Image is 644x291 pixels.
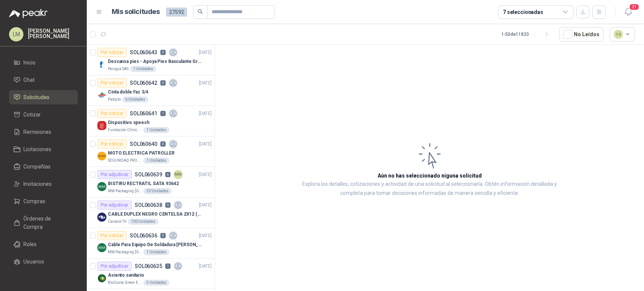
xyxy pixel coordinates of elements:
h3: Aún no has seleccionado niguna solicitud [378,172,482,180]
p: 0 [160,141,166,147]
div: Por adjudicar [97,262,132,271]
div: 1 - 50 de 11820 [501,28,553,40]
p: SOL060639 [135,172,162,177]
div: 1 Unidades [143,127,169,133]
a: Licitaciones [9,142,78,156]
div: 7 seleccionadas [503,8,543,16]
img: Company Logo [97,243,106,252]
a: Por adjudicarSOL0606351[DATE] Company LogoAsiento sanitarioBioCosta Green Energy S.A.S5 Unidades [87,259,215,289]
p: 0 [160,50,166,55]
p: [DATE] [199,141,212,148]
p: SEGURIDAD PROVISER LTDA [108,158,142,164]
a: Por cotizarSOL0606430[DATE] Company LogoDescansa pies - Apoya Pies Basculante Graduable Ergonómic... [87,45,215,75]
p: Fundación Clínica Shaio [108,127,142,133]
img: Logo peakr [9,9,48,18]
p: SOL060640 [130,141,157,147]
p: [PERSON_NAME] [PERSON_NAME] [28,28,78,39]
div: Por adjudicar [97,170,132,179]
p: CABLE DUPLEX NEGRO CENTELSA 2X12 (COLOR NEGRO) [108,211,202,218]
img: Company Logo [97,60,106,69]
a: Por adjudicarSOL0606394MM[DATE] Company LogoBISTIRU RECTRATIL SATA 93642MM Packaging [GEOGRAPHIC_... [87,167,215,198]
span: Licitaciones [23,145,51,153]
a: Roles [9,237,78,251]
p: 0 [160,233,166,238]
div: 5 Unidades [143,280,169,286]
p: SOL060641 [130,111,157,116]
a: Categorías [9,272,78,286]
a: Compañías [9,159,78,174]
span: 27592 [166,8,187,17]
div: 1 Unidades [130,66,156,72]
p: Patojito [108,96,121,103]
a: Por cotizarSOL0606400[DATE] Company LogoMOTO ELECTRICA PATROLLERSEGURIDAD PROVISER LTDA1 Unidades [87,136,215,167]
a: Invitaciones [9,177,78,191]
p: [DATE] [199,232,212,239]
p: 1 [160,111,166,116]
span: Usuarios [23,257,44,266]
a: Por cotizarSOL0606420[DATE] Company LogoCinta doble Faz 3/4Patojito6 Unidades [87,75,215,106]
div: 20 Unidades [143,188,172,194]
a: Remisiones [9,125,78,139]
div: MM [174,170,183,179]
span: Invitaciones [23,180,52,188]
p: BISTIRU RECTRATIL SATA 93642 [108,180,179,187]
p: [DATE] [199,49,212,56]
p: Asiento sanitario [108,272,144,279]
p: Dispositivo speech [108,119,149,126]
p: SOL060643 [130,50,157,55]
span: Remisiones [23,128,51,136]
span: Chat [23,76,35,84]
span: 31 [629,3,639,11]
img: Company Logo [97,213,106,222]
p: MM Packaging [GEOGRAPHIC_DATA] [108,249,142,255]
a: Cotizar [9,107,78,122]
div: LM [9,27,23,41]
span: Compañías [23,162,51,171]
div: Por cotizar [97,109,127,118]
p: SOL060635 [135,263,162,269]
p: [DATE] [199,171,212,178]
p: [DATE] [199,110,212,117]
a: Órdenes de Compra [9,211,78,234]
img: Company Logo [97,121,106,130]
img: Company Logo [97,152,106,161]
img: Company Logo [97,274,106,283]
a: Chat [9,73,78,87]
p: SOL060642 [130,80,157,86]
p: Caracol TV [108,219,126,225]
div: 1 Unidades [143,158,169,164]
button: 31 [621,5,635,19]
a: Compras [9,194,78,208]
span: Solicitudes [23,93,49,101]
p: [DATE] [199,80,212,87]
span: Roles [23,240,37,248]
p: MOTO ELECTRICA PATROLLER [108,150,175,157]
div: 6 Unidades [122,96,148,103]
p: 1 [165,263,171,269]
span: Cotizar [23,110,41,119]
a: Por adjudicarSOL0606386[DATE] Company LogoCABLE DUPLEX NEGRO CENTELSA 2X12 (COLOR NEGRO)Caracol T... [87,198,215,228]
span: search [198,9,203,14]
div: Por adjudicar [97,201,132,210]
p: Cable Para Equipo De Soldadura [PERSON_NAME] [108,241,202,248]
div: Por cotizar [97,78,127,87]
p: [DATE] [199,263,212,270]
p: Descansa pies - Apoya Pies Basculante Graduable Ergonómico [108,58,202,65]
p: [DATE] [199,202,212,209]
div: Por cotizar [97,139,127,149]
a: Solicitudes [9,90,78,104]
p: Cinta doble Faz 3/4 [108,89,148,96]
div: 1 Unidades [143,249,169,255]
img: Company Logo [97,90,106,100]
p: 0 [160,80,166,86]
p: Perugia SAS [108,66,129,72]
div: Por cotizar [97,231,127,240]
p: Explora los detalles, cotizaciones y actividad de una solicitud al seleccionarla. Obtén informaci... [290,180,569,198]
a: Por cotizarSOL0606411[DATE] Company LogoDispositivo speechFundación Clínica Shaio1 Unidades [87,106,215,136]
p: SOL060638 [135,202,162,208]
p: 6 [165,202,171,208]
img: Company Logo [97,182,106,191]
span: Inicio [23,58,35,67]
p: 4 [165,172,171,177]
a: Por cotizarSOL0606360[DATE] Company LogoCable Para Equipo De Soldadura [PERSON_NAME]MM Packaging ... [87,228,215,259]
